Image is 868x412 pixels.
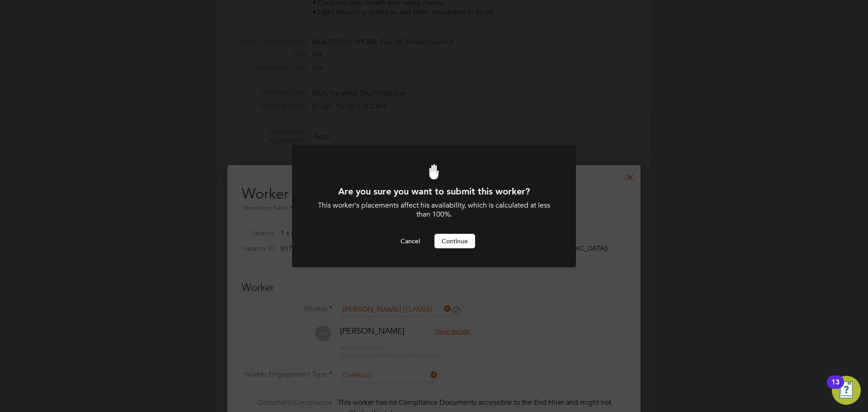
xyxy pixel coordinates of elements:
div: 13 [831,382,840,394]
button: Cancel [393,234,427,248]
button: Open Resource Center, 13 new notifications [832,376,861,405]
div: This worker's placements affect his availability, which is calculated at less than 100%. [316,201,552,220]
button: Continue [434,234,475,248]
h1: Are you sure you want to submit this worker? [316,185,552,197]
